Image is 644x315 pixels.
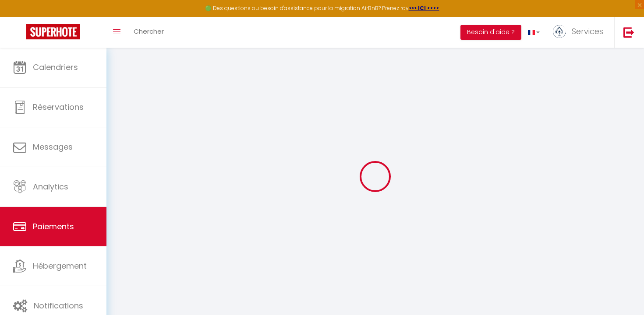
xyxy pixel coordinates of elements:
[409,4,439,12] a: >>> ICI <<<<
[33,101,84,112] span: Réservations
[572,26,603,37] span: Services
[127,17,170,48] a: Chercher
[34,300,83,311] span: Notifications
[33,221,74,232] span: Paiements
[26,24,80,39] img: Super Booking
[134,27,164,36] span: Chercher
[33,260,87,271] span: Hébergement
[553,25,566,38] img: ...
[33,181,68,192] span: Analytics
[33,62,78,73] span: Calendriers
[460,25,521,40] button: Besoin d'aide ?
[33,141,73,152] span: Messages
[623,27,634,38] img: logout
[546,17,614,48] a: ... Services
